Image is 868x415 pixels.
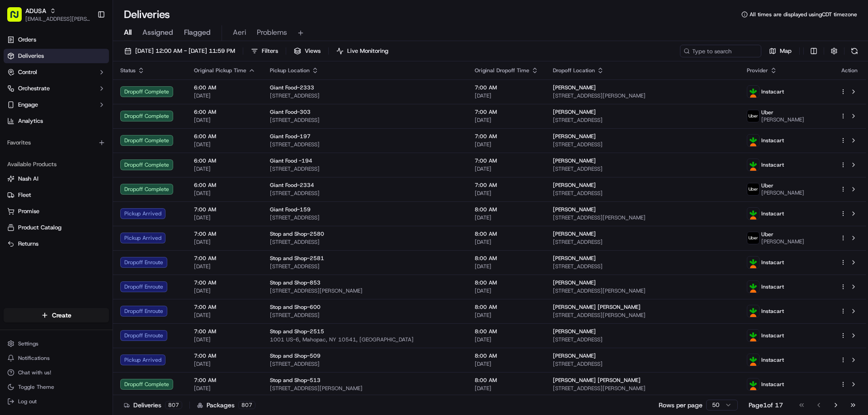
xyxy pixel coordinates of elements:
span: [DATE] [194,165,255,173]
span: 8:00 AM [475,279,538,286]
span: All times are displayed using CDT timezone [750,11,857,18]
button: Product Catalog [4,220,109,235]
button: Promise [4,204,109,219]
span: [PERSON_NAME] [PERSON_NAME] [553,303,641,311]
span: Instacart [761,259,784,266]
span: [PERSON_NAME] [761,116,804,123]
span: [STREET_ADDRESS] [553,336,733,343]
span: Live Monitoring [347,47,388,55]
span: Giant Food-303 [270,108,311,116]
span: Instacart [761,210,784,217]
span: Uber [761,182,774,189]
span: 7:00 AM [475,182,538,189]
span: Product Catalog [18,224,61,232]
button: Live Monitoring [332,45,392,57]
span: [DATE] [194,238,255,246]
span: Assigned [142,27,173,38]
span: Analytics [18,117,43,125]
span: [DATE] [194,287,255,294]
div: 807 [238,401,255,409]
span: Instacart [761,308,784,315]
span: [DATE] [475,263,538,270]
span: Log out [18,398,37,405]
span: Stop and Shop-2580 [270,230,324,238]
h1: Deliveries [124,7,170,22]
span: 6:00 AM [194,108,255,116]
span: Instacart [761,283,784,290]
img: profile_instacart_ahold_partner.png [747,135,759,146]
span: 7:00 AM [475,108,538,116]
span: [PERSON_NAME] [553,230,596,238]
button: Chat with us! [4,366,109,379]
span: Stop and Shop-513 [270,377,321,384]
button: [DATE] 12:00 AM - [DATE] 11:59 PM [120,45,239,57]
span: Giant Food-159 [270,206,311,213]
span: Filters [262,47,278,55]
img: profile_instacart_ahold_partner.png [747,281,759,293]
span: [STREET_ADDRESS] [270,214,460,221]
span: [STREET_ADDRESS] [270,92,460,99]
span: [DATE] [475,165,538,173]
span: 7:00 AM [194,255,255,262]
button: Refresh [848,45,861,57]
span: [STREET_ADDRESS] [553,190,733,197]
button: [EMAIL_ADDRESS][PERSON_NAME][DOMAIN_NAME] [25,15,90,23]
span: [DATE] [475,117,538,124]
img: profile_uber_ahold_partner.png [747,183,759,195]
span: [DATE] [194,92,255,99]
p: Rows per page [659,401,703,410]
span: [STREET_ADDRESS] [270,263,460,270]
div: Page 1 of 17 [749,401,783,410]
a: Returns [7,240,105,248]
span: Dropoff Location [553,67,595,74]
span: [STREET_ADDRESS][PERSON_NAME] [553,92,733,99]
span: 7:00 AM [475,84,538,91]
span: Flagged [184,27,211,38]
button: ADUSA[EMAIL_ADDRESS][PERSON_NAME][DOMAIN_NAME] [4,4,94,25]
span: Uber [761,231,774,238]
span: [STREET_ADDRESS][PERSON_NAME] [553,312,733,319]
span: Orchestrate [18,84,50,93]
div: Action [840,67,859,74]
button: Nash AI [4,172,109,186]
span: [STREET_ADDRESS] [553,263,733,270]
span: 8:00 AM [475,230,538,238]
span: [PERSON_NAME] [553,352,596,359]
img: profile_uber_ahold_partner.png [747,232,759,244]
a: Fleet [7,191,105,199]
span: [STREET_ADDRESS] [553,117,733,124]
span: [STREET_ADDRESS] [270,312,460,319]
span: Settings [18,340,38,347]
button: ADUSA [25,6,46,15]
span: [STREET_ADDRESS][PERSON_NAME] [270,287,460,294]
img: profile_instacart_ahold_partner.png [747,378,759,390]
span: [PERSON_NAME] [761,238,804,245]
span: 7:00 AM [194,377,255,384]
span: [STREET_ADDRESS][PERSON_NAME] [553,287,733,294]
div: Available Products [4,157,109,172]
button: Settings [4,337,109,350]
span: Aeri [233,27,246,38]
span: Create [52,311,71,320]
span: Chat with us! [18,369,51,376]
span: Deliveries [18,52,44,60]
a: Deliveries [4,49,109,63]
span: Instacart [761,332,784,339]
span: [PERSON_NAME] [553,157,596,164]
span: [STREET_ADDRESS] [553,165,733,173]
span: Uber [761,109,774,116]
span: [STREET_ADDRESS] [270,141,460,148]
span: [DATE] [475,190,538,197]
span: Notifications [18,354,50,362]
span: Stop and Shop-600 [270,303,321,311]
button: Orchestrate [4,81,109,96]
button: Engage [4,98,109,112]
span: 7:00 AM [194,230,255,238]
div: Favorites [4,135,109,150]
span: Giant Food -194 [270,157,312,164]
span: [DATE] [194,190,255,197]
span: 7:00 AM [194,206,255,213]
span: Original Pickup Time [194,67,246,74]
